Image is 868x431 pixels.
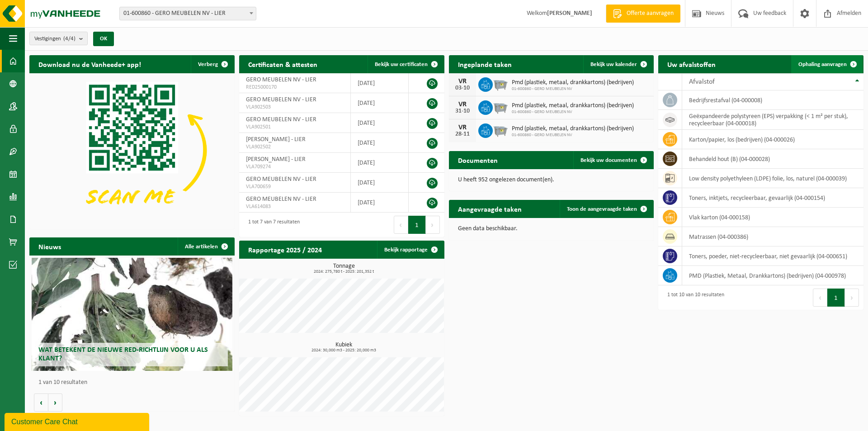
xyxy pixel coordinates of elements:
[246,203,344,210] span: VLA614083
[246,156,306,163] span: [PERSON_NAME] - LIER
[493,76,508,91] img: WB-2500-GAL-GY-01
[449,151,507,169] h2: Documenten
[567,206,637,212] span: Toon de aangevraagde taken
[246,176,316,183] span: GERO MEUBELEN NV - LIER
[493,99,508,114] img: WB-2500-GAL-GY-01
[377,241,443,259] a: Bekijk rapportage
[244,270,444,274] span: 2024: 275,780 t - 2025: 201,352 t
[512,109,634,115] span: 01-600860 - GERO MEUBELEN NV
[351,113,409,133] td: [DATE]
[246,183,344,190] span: VLA700659
[682,149,863,169] td: behandeld hout (B) (04-000028)
[38,346,208,362] span: Wat betekent de nieuwe RED-richtlijn voor u als klant?
[408,216,426,234] button: 1
[368,55,443,73] a: Bekijk uw certificaten
[246,96,316,103] span: GERO MEUBELEN NV - LIER
[573,151,653,169] a: Bekijk uw documenten
[583,55,653,73] a: Bekijk uw kalender
[63,36,75,42] count: (4/4)
[239,241,331,258] h2: Rapportage 2025 / 2024
[453,108,472,114] div: 31-10
[590,62,637,67] span: Bekijk uw kalender
[93,32,114,46] button: OK
[682,266,863,285] td: PMD (Plastiek, Metaal, Drankkartons) (bedrijven) (04-000978)
[29,73,235,227] img: Download de VHEPlus App
[426,216,440,234] button: Next
[682,110,863,130] td: geëxpandeerde polystyreen (EPS) verpakking (< 1 m² per stuk), recycleerbaar (04-000018)
[453,101,472,108] div: VR
[246,116,316,123] span: GERO MEUBELEN NV - LIER
[351,73,409,93] td: [DATE]
[580,157,637,163] span: Bekijk uw documenten
[375,62,428,67] span: Bekijk uw certificaten
[512,102,634,109] span: Pmd (plastiek, metaal, drankkartons) (bedrijven)
[178,237,234,256] a: Alle artikelen
[682,227,863,246] td: matrassen (04-000386)
[246,76,316,83] span: GERO MEUBELEN NV - LIER
[120,7,256,20] span: 01-600860 - GERO MEUBELEN NV - LIER
[798,62,847,67] span: Ophaling aanvragen
[246,196,316,203] span: GERO MEUBELEN NV - LIER
[246,84,344,91] span: RED25000170
[453,124,472,131] div: VR
[34,32,75,46] span: Vestigingen
[246,123,344,131] span: VLA902501
[394,216,408,234] button: Previous
[34,393,48,412] button: Vorige
[845,289,859,307] button: Next
[244,263,444,274] h3: Tonnage
[351,153,409,173] td: [DATE]
[827,289,845,307] button: 1
[32,258,233,371] a: Wat betekent de nieuwe RED-richtlijn voor u als klant?
[453,85,472,91] div: 03-10
[29,237,70,255] h2: Nieuws
[682,130,863,149] td: karton/papier, los (bedrijven) (04-000026)
[29,55,150,73] h2: Download nu de Vanheede+ app!
[38,379,230,386] p: 1 van 10 resultaten
[682,188,863,208] td: toners, inktjets, recycleerbaar, gevaarlijk (04-000154)
[813,289,827,307] button: Previous
[682,246,863,266] td: toners, poeder, niet-recycleerbaar, niet gevaarlijk (04-000651)
[658,55,725,73] h2: Uw afvalstoffen
[239,55,326,73] h2: Certificaten & attesten
[512,86,634,92] span: 01-600860 - GERO MEUBELEN NV
[512,133,634,138] span: 01-600860 - GERO MEUBELEN NV
[606,5,680,23] a: Offerte aanvragen
[547,10,592,17] strong: [PERSON_NAME]
[512,79,634,86] span: Pmd (plastiek, metaal, drankkartons) (bedrijven)
[246,104,344,111] span: VLA902503
[560,200,653,218] a: Toon de aangevraagde taken
[791,55,863,73] a: Ophaling aanvragen
[29,32,88,45] button: Vestigingen(4/4)
[493,122,508,137] img: WB-2500-GAL-GY-01
[453,78,472,85] div: VR
[351,133,409,153] td: [DATE]
[458,226,645,232] p: Geen data beschikbaar.
[682,169,863,188] td: low density polyethyleen (LDPE) folie, los, naturel (04-000039)
[663,288,724,308] div: 1 tot 10 van 10 resultaten
[244,342,444,353] h3: Kubiek
[453,131,472,137] div: 28-11
[682,90,863,110] td: bedrijfsrestafval (04-000008)
[512,125,634,133] span: Pmd (plastiek, metaal, drankkartons) (bedrijven)
[246,136,306,143] span: [PERSON_NAME] - LIER
[689,78,715,85] span: Afvalstof
[449,55,521,73] h2: Ingeplande taken
[198,62,218,67] span: Verberg
[246,163,344,171] span: VLA709274
[351,173,409,193] td: [DATE]
[48,393,62,412] button: Volgende
[246,143,344,151] span: VLA902502
[244,348,444,353] span: 2024: 30,000 m3 - 2025: 20,000 m3
[191,55,234,73] button: Verberg
[351,93,409,113] td: [DATE]
[682,208,863,227] td: vlak karton (04-000158)
[244,215,300,235] div: 1 tot 7 van 7 resultaten
[5,411,151,431] iframe: chat widget
[351,193,409,213] td: [DATE]
[458,177,645,183] p: U heeft 952 ongelezen document(en).
[449,200,531,218] h2: Aangevraagde taken
[624,9,676,18] span: Offerte aanvragen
